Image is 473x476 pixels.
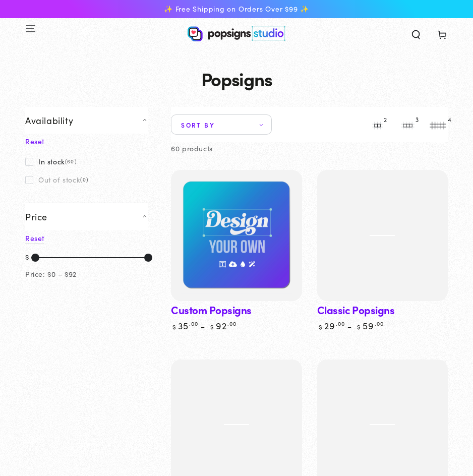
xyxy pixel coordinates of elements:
[25,211,47,222] span: Price
[397,114,418,135] button: 3
[25,114,73,126] span: Availability
[80,176,88,183] span: (0)
[25,251,29,265] div: $
[317,303,395,318] a: Classic Popsigns
[25,175,88,184] label: Out of stock
[317,319,345,332] bdi: 29
[209,319,236,332] bdi: 92
[403,23,429,45] summary: Search our site
[210,322,214,331] span: $
[25,268,77,280] div: Price: $0 – $92
[171,142,213,155] p: 60 products
[357,322,361,331] span: $
[25,69,448,89] h1: Popsigns
[25,157,77,165] label: In stock
[25,203,148,230] summary: Price
[317,170,448,301] a: Classic PopsignsClassic Popsigns
[18,23,44,45] summary: Menu
[189,320,198,327] sup: .00
[356,319,384,332] bdi: 59
[164,5,309,14] span: ✨ Free Shipping on Orders Over $99 ✨
[65,158,77,164] span: (60)
[25,233,44,244] a: Reset
[25,136,44,147] a: Reset
[171,114,272,135] summary: Sort by
[171,170,302,301] a: Custom PopsignsCustom Popsigns
[171,319,198,332] bdi: 35
[171,303,251,318] a: Custom Popsigns
[172,322,176,331] span: $
[319,322,323,331] span: $
[188,26,285,41] img: Popsigns Studio
[375,320,384,327] sup: .00
[227,320,236,327] sup: .00
[336,320,345,327] sup: .00
[367,114,387,135] button: 2
[25,107,148,134] summary: Availability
